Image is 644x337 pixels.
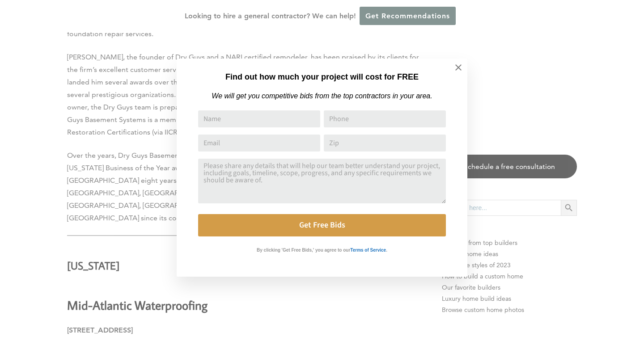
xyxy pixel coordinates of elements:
input: Phone [324,110,446,127]
strong: Terms of Service [350,248,386,253]
textarea: Comment or Message [198,159,446,203]
em: We will get you competitive bids from the top contractors in your area. [212,92,432,100]
input: Zip [324,135,446,152]
button: Get Free Bids [198,214,446,236]
strong: . [386,248,387,253]
button: Close [443,52,474,83]
a: Terms of Service [350,245,386,253]
strong: Find out how much your project will cost for FREE [225,72,419,81]
input: Email Address [198,135,320,152]
input: Name [198,110,320,127]
iframe: Drift Widget Chat Controller [472,273,633,326]
strong: By clicking 'Get Free Bids,' you agree to our [257,248,350,253]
